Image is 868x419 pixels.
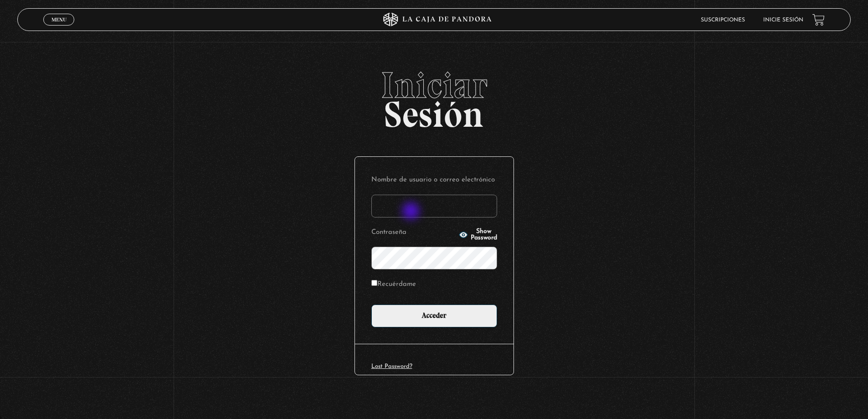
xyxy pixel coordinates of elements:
[763,17,803,23] a: Inicie sesión
[459,228,497,241] button: Show Password
[371,305,497,327] input: Acceder
[51,17,67,22] span: Menu
[371,226,456,240] label: Contraseña
[371,173,497,187] label: Nombre de usuario o correo electrónico
[701,17,745,23] a: Suscripciones
[471,228,497,241] span: Show Password
[48,25,70,31] span: Cerrar
[371,280,377,286] input: Recuérdame
[371,363,412,369] a: Lost Password?
[17,67,851,103] span: Iniciar
[371,278,416,292] label: Recuérdame
[812,14,825,26] a: View your shopping cart
[17,67,851,125] h2: Sesión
